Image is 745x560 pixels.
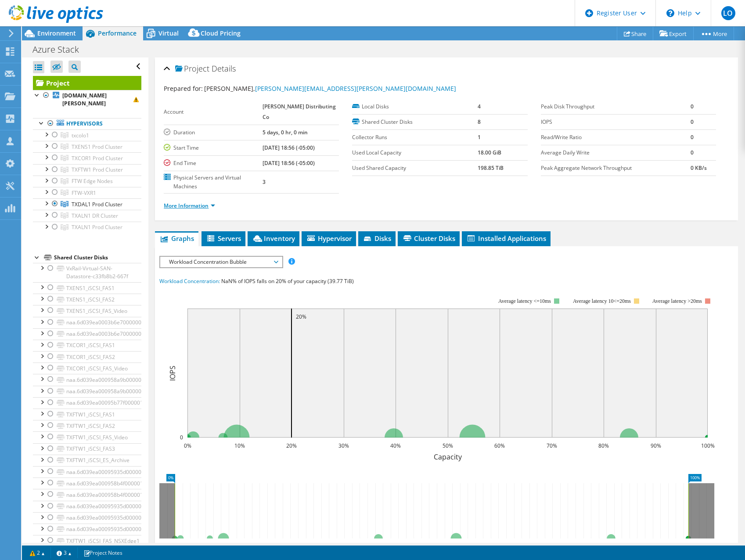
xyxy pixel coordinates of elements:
a: naa.6d039ea000958a9b000000c26347da30 [33,386,141,397]
a: Share [617,27,653,40]
text: Capacity [434,452,462,462]
b: 198.85 TiB [478,164,504,172]
b: 1 [478,133,481,141]
a: TXALN1 DR Cluster [33,210,141,221]
text: 80% [598,442,609,449]
b: 0 [691,103,694,110]
b: 0 [691,149,694,156]
a: TXCOR1_iSCSI_FAS_Video [33,363,141,374]
a: naa.6d039ea00095935d000001b8638e1e9e [33,501,141,512]
b: [PERSON_NAME] Distributing Co [263,103,336,121]
label: Physical Servers and Virtual Machines [164,173,263,191]
span: TXDAL1 Prod Cluster [72,201,122,208]
h1: Azure Stack [29,45,93,54]
a: TXCOR1 Prod Cluster [33,152,141,164]
text: 70% [547,442,557,449]
a: naa.6d039ea00095935d000001f464c8f774 [33,524,141,535]
div: Shared Cluster Disks [54,252,141,263]
a: TXCOR1_iSCSI_FAS2 [33,351,141,363]
text: 90% [651,442,661,449]
a: naa.6d039ea000958b4f000001d3638e1ef6 [33,489,141,500]
a: naa.6d039ea00095b77f00000125638e220f [33,397,141,409]
svg: \n [666,9,674,17]
a: More [693,27,734,40]
a: TXFTW1_iSCSI_FAS_Video [33,431,141,443]
text: 100% [701,442,715,449]
a: TXFTW1_iSCSI_FAS3 [33,443,141,455]
a: Project Notes [77,547,129,558]
b: 5 days, 0 hr, 0 min [263,129,308,136]
label: Average Daily Write [541,148,691,157]
a: naa.6d039ea0003b6e70000000e764abe046 [33,328,141,340]
tspan: Average latency <=10ms [498,298,551,304]
text: Average latency >20ms [652,298,702,304]
a: TXFTW1_iSCSI_ES_Archive [33,455,141,466]
b: [DATE] 18:56 (-05:00) [263,144,315,151]
span: LO [721,6,735,20]
label: Read/Write Ratio [541,133,691,142]
a: Hypervisors [33,118,141,129]
span: NaN% of IOPS falls on 20% of your capacity (39.77 TiB) [221,277,354,285]
label: Peak Aggregate Network Throughput [541,164,691,172]
b: 18.00 GiB [478,149,501,156]
a: 2 [24,547,51,558]
a: TXENS1_iSCSI_FAS1 [33,282,141,294]
a: TXFTW1 Prod Cluster [33,164,141,176]
span: Performance [98,29,137,37]
label: Prepared for: [164,84,203,93]
span: TXALN1 DR Cluster [72,212,118,219]
label: Peak Disk Throughput [541,102,691,111]
label: Local Disks [352,102,477,111]
a: [PERSON_NAME][EMAIL_ADDRESS][PERSON_NAME][DOMAIN_NAME] [255,84,456,93]
text: 60% [494,442,505,449]
span: Hypervisor [306,234,352,243]
a: TXFTW1_iSCSI_FAS_NSXEdge1 [33,535,141,546]
span: TXFTW1 Prod Cluster [72,166,123,173]
a: FTW Edge Nodes [33,176,141,187]
a: naa.6d039ea0003b6e700000011f64ad012e [33,317,141,328]
a: txcolo1 [33,129,141,141]
label: Duration [164,128,263,137]
text: 10% [234,442,245,449]
span: FTW Edge Nodes [72,177,113,185]
b: 8 [478,118,481,126]
span: Disks [363,234,391,243]
text: 20% [296,313,306,320]
b: 4 [478,103,481,110]
span: Workload Concentration Bubble [165,257,277,267]
span: TXCOR1 Prod Cluster [72,154,123,162]
text: 40% [390,442,401,449]
text: 0% [184,442,191,449]
a: naa.6d039ea000958b4f000001d2638e1ee2 [33,477,141,489]
span: TXALN1 Prod Cluster [72,223,122,231]
label: End Time [164,159,263,168]
span: Installed Applications [466,234,546,243]
text: 30% [338,442,349,449]
a: VxRail-Virtual-SAN-Datastore-c33fb8b2-667f [33,263,141,282]
a: TXFTW1_iSCSI_FAS1 [33,409,141,420]
span: Details [212,63,236,74]
text: 50% [443,442,453,449]
a: TXCOR1_iSCSI_FAS1 [33,340,141,351]
b: 0 [691,133,694,141]
text: 20% [286,442,297,449]
span: TXENS1 Prod Cluster [72,143,122,151]
label: Used Shared Capacity [352,164,477,172]
a: TXENS1_iSCSI_FAS_Video [33,305,141,316]
b: 3 [263,178,266,186]
tspan: Average latency 10<=20ms [573,298,631,304]
label: Used Local Capacity [352,148,477,157]
text: IOPS [168,365,177,381]
span: Cloud Pricing [201,29,241,37]
label: Account [164,108,263,116]
b: [DATE] 18:56 (-05:00) [263,159,315,167]
text: 0 [180,434,183,441]
span: Inventory [252,234,295,243]
span: Graphs [159,234,194,243]
a: Project [33,76,141,90]
a: [DOMAIN_NAME][PERSON_NAME] [33,90,141,109]
a: naa.6d039ea00095935d000000c0633bf9dd [33,512,141,524]
a: naa.6d039ea000958a9b000000ec638e2212 [33,374,141,385]
a: Export [653,27,694,40]
span: Project [175,65,209,73]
